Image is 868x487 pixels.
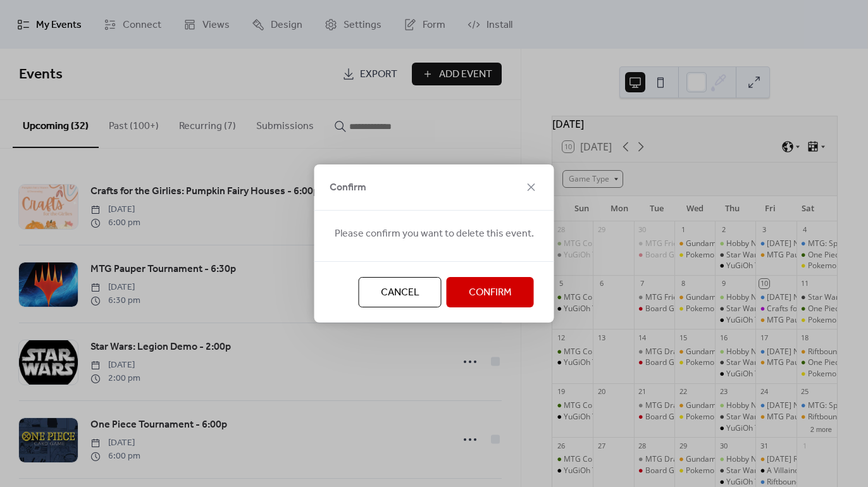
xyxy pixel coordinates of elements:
button: Cancel [359,277,442,307]
span: Confirm [330,180,366,195]
button: Confirm [447,277,534,307]
span: Cancel [381,285,419,300]
span: Please confirm you want to delete this event. [335,226,534,242]
span: Confirm [469,285,512,300]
